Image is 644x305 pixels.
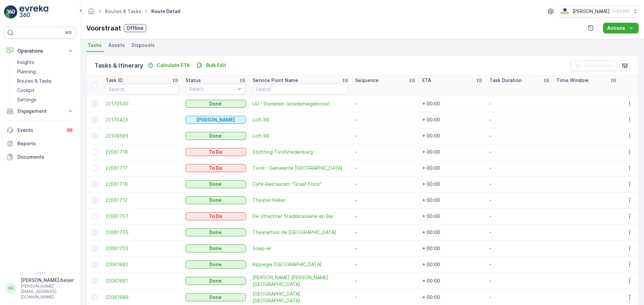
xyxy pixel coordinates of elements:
td: + 00:00 [419,273,486,289]
button: Done [185,100,246,108]
span: Theater Kikker [253,197,348,204]
p: [PERSON_NAME] [573,8,610,15]
td: - [352,96,419,112]
span: Route Detail [150,8,182,15]
a: Café-Restaurant "Graaf Floris" [253,181,348,187]
td: + 00:00 [419,128,486,144]
p: Tasks & Itinerary [95,61,143,70]
p: Bulk Edit [206,62,226,69]
div: Toggle Row Selected [92,295,97,300]
a: 22061692 [106,261,179,268]
a: Routes & Tasks [105,8,141,14]
td: - [352,240,419,256]
p: Offline [126,25,144,31]
span: Tasks [88,42,102,49]
input: Search [106,84,179,94]
button: Done [185,293,246,301]
a: Homepage [88,10,95,16]
a: Stichting TivoliVredenburg [253,149,348,155]
td: + 00:00 [419,160,486,176]
p: Done [209,261,222,268]
p: Done [209,181,222,187]
td: - [352,112,419,128]
img: logo [4,5,17,19]
span: 22061718 [106,149,179,155]
button: Done [185,180,246,188]
a: Planning [14,67,76,76]
td: - [352,176,419,192]
p: Time Window [556,77,589,84]
p: ETA [422,77,431,84]
td: + 00:00 [419,176,486,192]
a: UU - Domplein (academiegebouw) [253,100,348,107]
p: Status [185,77,201,84]
td: - [352,192,419,208]
td: - [486,96,553,112]
td: - [486,240,553,256]
td: - [352,144,419,160]
a: 22109585 [106,133,179,139]
img: logo_light-DOdMpM7g.png [19,5,48,19]
td: - [486,192,553,208]
a: Insights [14,58,76,67]
p: Operations [17,48,63,54]
p: To Do [209,213,222,220]
a: 22061716 [106,181,179,187]
span: Loft 88 [253,117,348,123]
div: Toggle Row Selected [92,133,97,139]
p: Done [209,245,222,252]
a: City Center Lodge Utrecht [253,291,348,304]
p: Settings [17,96,36,103]
a: Routes & Tasks [14,76,76,86]
a: Settings [14,95,76,104]
p: Engagement [17,108,63,115]
div: Toggle Row Selected [92,246,97,251]
div: Toggle Row Selected [92,214,97,219]
button: Geen Afval [185,116,246,124]
td: + 00:00 [419,256,486,273]
td: - [486,224,553,240]
a: 22061703 [106,245,179,252]
p: [PERSON_NAME][EMAIL_ADDRESS][DOMAIN_NAME] [21,284,74,300]
a: 22061691 [106,278,179,284]
a: 22061707 [106,213,179,220]
td: + 00:00 [419,224,486,240]
a: 22061689 [106,294,179,301]
button: Done [185,244,246,252]
button: Done [185,277,246,285]
a: Theaterhuis de Berenkuil [253,229,348,236]
span: v 1.51.1 [4,272,76,276]
div: Toggle Row Selected [92,149,97,155]
p: Done [209,197,222,204]
td: - [486,160,553,176]
a: 22170423 [106,117,179,123]
p: Actions [607,25,625,31]
button: Engagement [4,104,76,118]
div: Toggle Row Selected [92,165,97,171]
input: Search [253,84,348,94]
p: [PERSON_NAME].beijer [21,277,74,284]
p: Calculate ETA [157,62,190,69]
td: + 00:00 [419,144,486,160]
a: Kippegie Utrecht [253,261,348,268]
div: Toggle Row Selected [92,101,97,106]
a: Documents [4,150,76,164]
span: Disposals [131,42,155,49]
td: - [352,128,419,144]
a: Cockpit [14,86,76,95]
p: Service Point Name [253,77,298,84]
p: Routes & Tasks [17,78,52,84]
a: Soep-er [253,245,348,252]
span: Kippegie [GEOGRAPHIC_DATA] [253,261,348,268]
p: Task ID [106,77,123,84]
button: Actions [603,23,639,33]
span: De Utrechter Stadsbrasserie en Bar [253,213,348,220]
span: 22061705 [106,229,179,236]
